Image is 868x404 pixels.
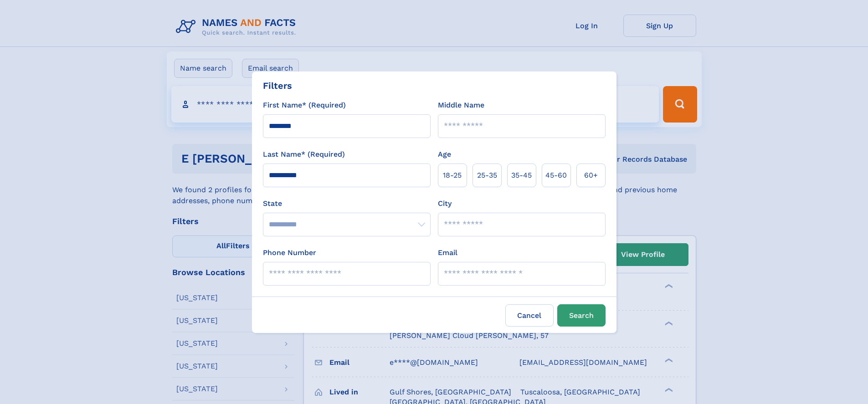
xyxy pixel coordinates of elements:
[438,247,457,258] label: Email
[511,170,532,181] span: 35‑45
[438,149,451,160] label: Age
[477,170,497,181] span: 25‑35
[438,100,484,111] label: Middle Name
[263,149,345,160] label: Last Name* (Required)
[263,79,292,92] div: Filters
[438,198,452,209] label: City
[505,304,554,327] label: Cancel
[584,170,598,181] span: 60+
[557,304,606,327] button: Search
[263,247,316,258] label: Phone Number
[263,198,431,209] label: State
[443,170,462,181] span: 18‑25
[545,170,567,181] span: 45‑60
[263,100,346,111] label: First Name* (Required)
